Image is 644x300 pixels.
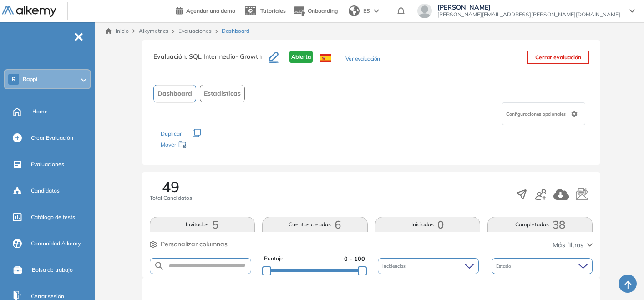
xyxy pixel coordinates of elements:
[382,263,407,269] span: Incidencias
[31,239,81,248] span: Comunidad Alkemy
[154,260,165,272] img: SEARCH_ALT
[161,239,228,249] span: Personalizar columnas
[161,137,252,154] div: Mover
[260,7,286,14] span: Tutoriales
[553,240,583,250] span: Más filtros
[222,27,249,35] span: Dashboard
[106,27,129,35] a: Inicio
[487,217,593,232] button: Completadas38
[553,240,593,250] button: Más filtros
[186,52,262,61] span: : SQL Intermedio- Growth
[31,134,73,142] span: Crear Evaluación
[139,27,168,34] span: Alkymetrics
[437,4,620,11] span: [PERSON_NAME]
[437,11,620,18] span: [PERSON_NAME][EMAIL_ADDRESS][PERSON_NAME][DOMAIN_NAME]
[161,130,182,137] span: Duplicar
[162,179,179,194] span: 49
[200,85,245,102] button: Estadísticas
[502,102,585,125] div: Configuraciones opcionales
[349,5,360,16] img: world
[157,89,192,98] span: Dashboard
[32,107,48,116] span: Home
[345,55,380,64] button: Ver evaluación
[308,7,338,14] span: Onboarding
[150,239,228,249] button: Personalizar columnas
[289,51,313,63] span: Abierta
[320,54,331,62] img: ESP
[344,254,365,263] span: 0 - 100
[378,258,479,274] div: Incidencias
[264,254,284,263] span: Puntaje
[496,263,513,269] span: Estado
[492,258,593,274] div: Estado
[11,76,16,83] span: R
[150,217,255,232] button: Invitados5
[2,6,56,17] img: Logo
[374,9,379,13] img: arrow
[32,266,73,274] span: Bolsa de trabajo
[186,7,235,14] span: Agendar una demo
[375,217,480,232] button: Iniciadas0
[293,1,338,21] button: Onboarding
[262,217,367,232] button: Cuentas creadas6
[23,76,37,83] span: Rappi
[31,160,64,168] span: Evaluaciones
[527,51,589,64] button: Cerrar evaluación
[363,7,370,15] span: ES
[204,89,241,98] span: Estadísticas
[31,187,60,195] span: Candidatos
[178,27,212,34] a: Evaluaciones
[150,194,192,202] span: Total Candidatos
[31,213,75,221] span: Catálogo de tests
[506,111,568,117] span: Configuraciones opcionales
[176,5,235,15] a: Agendar una demo
[153,51,269,70] h3: Evaluación
[153,85,196,102] button: Dashboard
